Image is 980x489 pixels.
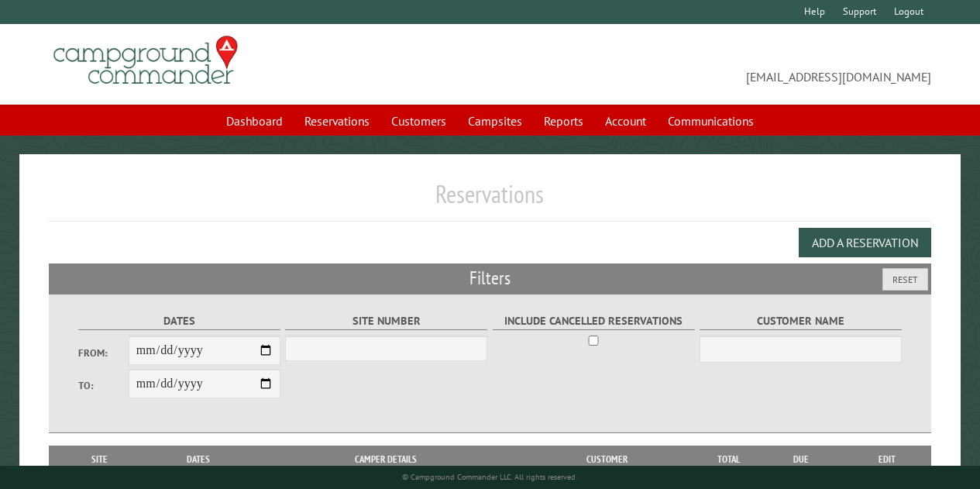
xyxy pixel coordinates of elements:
a: Reports [535,106,593,136]
th: Customer [517,446,698,474]
label: Include Cancelled Reservations [493,312,695,330]
th: Due [760,446,843,474]
a: Account [596,106,655,136]
a: Customers [382,106,456,136]
th: Edit [842,446,930,474]
th: Site [57,446,142,474]
button: Reset [882,268,928,291]
a: Communications [658,106,763,136]
label: From: [78,346,129,360]
label: To: [78,378,129,393]
img: Campground Commander [49,30,242,91]
h1: Reservations [49,179,931,222]
th: Dates [143,446,255,474]
a: Reservations [295,106,379,136]
span: [EMAIL_ADDRESS][DOMAIN_NAME] [490,43,931,86]
th: Total [698,446,760,474]
small: © Campground Commander LLC. All rights reserved. [402,472,577,482]
h2: Filters [49,263,931,293]
label: Dates [78,312,280,330]
th: Camper Details [255,446,517,474]
label: Site Number [285,312,487,330]
button: Add a Reservation [799,228,931,257]
a: Dashboard [217,106,292,136]
label: Customer Name [700,312,902,330]
a: Campsites [459,106,531,136]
